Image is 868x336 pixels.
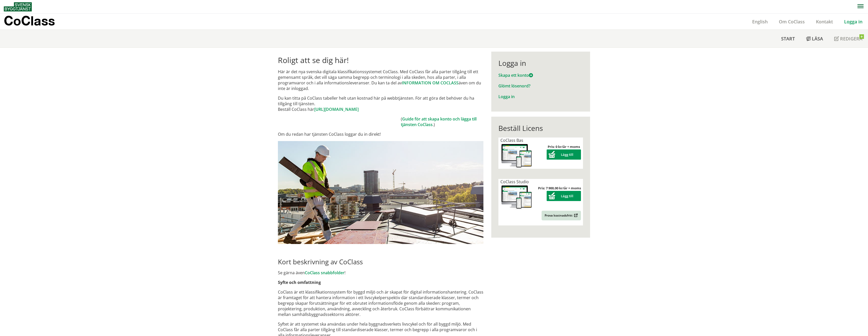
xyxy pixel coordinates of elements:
[498,59,583,67] div: Logga in
[538,186,581,190] strong: Pris: 7 900,00 kr/år + moms
[547,191,581,201] button: Lägg till
[4,14,66,29] a: CoClass
[500,138,523,143] span: CoClass Bas
[278,56,483,65] h1: Roligt att se dig här!
[278,95,483,112] p: Du kan titta på CoClass tabeller helt utan kostnad här på webbtjänsten. För att göra det behöver ...
[800,30,829,48] a: Läsa
[401,116,483,127] td: ( .)
[4,2,32,11] img: Svensk Byggtjänst
[498,72,533,78] a: Skapa ett konto
[278,141,483,244] img: login.jpg
[278,69,483,91] p: Här är det nya svenska digitala klassifikationssystemet CoClass. Med CoClass får alla parter till...
[810,19,839,25] a: Kontakt
[314,106,359,112] a: [URL][DOMAIN_NAME]
[278,131,483,137] p: Om du redan har tjänsten CoClass loggar du in direkt!
[547,149,581,160] button: Lägg till
[498,94,515,99] a: Logga in
[548,144,580,149] strong: Pris: 0 kr/år + moms
[305,270,344,276] a: CoClass snabbfolder
[547,152,581,157] a: Lägg till
[278,270,483,276] p: Se gärna även !
[402,80,459,86] a: INFORMATION OM COCLASS
[278,258,483,266] h2: Kort beskrivning av CoClass
[812,36,823,42] span: Läsa
[776,30,800,48] a: Start
[500,179,529,185] span: CoClass Studio
[401,116,477,127] a: Guide för att skapa konto och lägga till tjänsten CoClass
[4,18,55,24] p: CoClass
[547,194,581,198] a: Lägg till
[498,124,583,132] div: Beställ Licens
[500,143,533,169] img: coclass-license.jpg
[747,19,773,25] a: English
[773,19,810,25] a: Om CoClass
[573,213,578,217] img: Outbound.png
[278,289,483,317] p: CoClass är ett klassifikationssystem för byggd miljö och är skapat för digital informationshanter...
[498,83,530,89] a: Glömt lösenord?
[500,185,533,210] img: coclass-license.jpg
[278,280,321,285] strong: Syfte och omfattning
[839,19,868,25] a: Logga in
[542,211,581,220] a: Prova kostnadsfritt
[781,36,795,42] span: Start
